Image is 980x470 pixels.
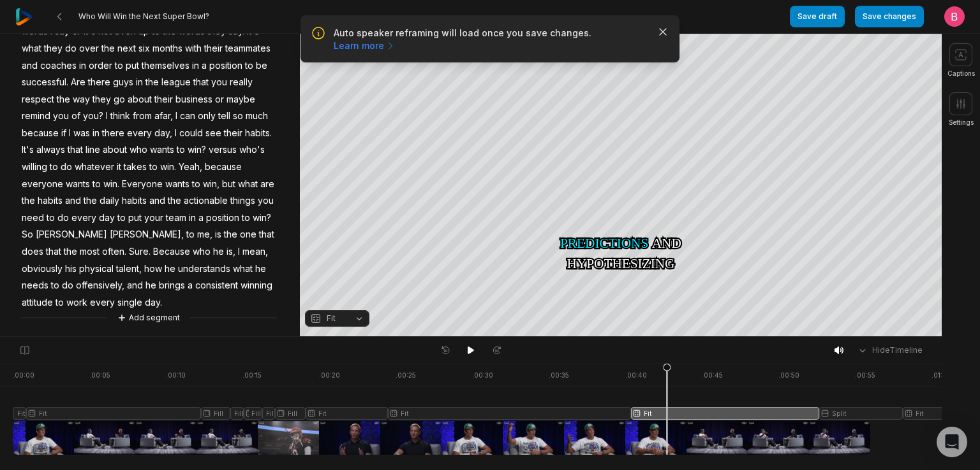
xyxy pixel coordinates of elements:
span: I [68,125,72,142]
span: he [144,277,158,294]
span: I [105,108,109,125]
span: successful. [20,74,70,91]
span: and [64,192,82,210]
span: So [20,226,34,243]
span: they [43,40,64,57]
span: in [135,74,144,91]
span: talent, [115,260,143,278]
span: that [258,226,276,243]
span: attitude [20,294,54,311]
div: Open Intercom Messenger [937,427,967,457]
button: Captions [947,43,975,78]
span: to [91,176,102,193]
span: next [116,40,137,57]
span: every [70,210,98,227]
span: Yeah, [177,159,204,176]
span: who [191,243,212,260]
span: a [197,210,205,227]
span: his [64,260,78,278]
span: habits [36,192,64,210]
span: one [239,226,258,243]
span: their [153,91,174,108]
span: me, [196,226,214,243]
span: the [56,91,71,108]
span: and [148,192,167,210]
a: Learn more [334,39,396,52]
span: is, [225,243,237,260]
span: he [163,260,177,278]
button: Fit [305,310,369,327]
span: to [175,141,186,159]
span: he [212,243,225,260]
span: about [126,91,153,108]
span: do [56,210,70,227]
span: order [87,57,114,75]
span: to [241,210,251,227]
span: to [191,176,202,193]
span: wants [164,176,191,193]
span: to [244,57,255,75]
span: their [223,125,244,142]
span: offensively, [75,277,126,294]
button: HideTimeline [853,341,926,360]
span: teammates [224,40,272,57]
span: do [59,159,73,176]
span: in [91,125,101,142]
span: who [128,141,149,159]
span: afar, [153,108,174,125]
span: tell [217,108,232,125]
span: I [174,108,179,125]
span: guys [112,74,135,91]
span: win, [202,176,221,193]
span: months [151,40,184,57]
span: win? [251,210,272,227]
span: be [255,57,269,75]
span: team [165,210,188,227]
span: maybe [225,91,256,108]
span: you [210,74,228,91]
span: that [66,141,84,159]
span: or [214,91,225,108]
span: put [127,210,143,227]
span: Sure. [128,243,152,260]
img: reap [15,8,33,25]
span: what [237,176,259,193]
span: league [160,74,192,91]
span: put [124,57,140,75]
span: the [100,40,116,57]
span: every [89,294,116,311]
span: it [115,159,122,176]
button: Save changes [855,6,924,27]
span: over [78,40,100,57]
span: you? [82,108,105,125]
span: Settings [949,118,974,127]
button: Settings [949,92,974,127]
span: six [137,40,151,57]
span: Captions [947,69,975,78]
span: that [45,243,63,260]
span: habits. [244,125,273,142]
span: he [254,260,267,278]
span: and [20,57,39,75]
span: in [191,57,200,75]
span: to [114,57,124,75]
span: to [185,226,196,243]
span: are [259,176,276,193]
span: that [192,74,210,91]
span: because [204,159,243,176]
span: daily [98,192,121,210]
span: what [20,40,43,57]
span: your [143,210,165,227]
span: Everyone [121,176,164,193]
span: and [126,277,144,294]
span: Who Will Win the Next Super Bowl? [78,11,209,22]
span: to [50,277,61,294]
p: Auto speaker reframing will load once you save changes. [334,27,646,52]
span: wants [64,176,91,193]
span: every [126,125,153,142]
span: how [143,260,163,278]
span: need [20,210,45,227]
span: [PERSON_NAME], [108,226,185,243]
span: could [178,125,204,142]
span: win. [102,176,121,193]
